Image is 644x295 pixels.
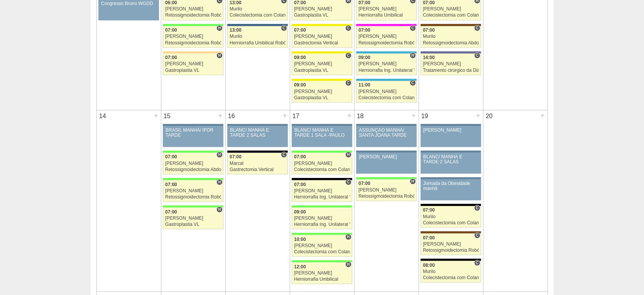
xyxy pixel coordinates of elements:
span: 10:00 [294,237,306,242]
div: + [346,110,353,120]
div: + [153,110,159,120]
span: Consultório [474,205,480,211]
span: Consultório [281,152,287,158]
div: Key: Santa Rita [292,51,352,54]
span: Hospital [216,179,222,185]
div: [PERSON_NAME] [165,7,221,12]
span: Consultório [281,25,287,31]
div: [PERSON_NAME] [294,89,350,94]
div: Key: Aviso [227,124,287,126]
a: BRASIL MANHÃ/ IFOR TARDE [163,126,223,147]
div: 15 [161,110,173,122]
span: Hospital [345,234,351,240]
span: Consultório [410,80,416,86]
div: Key: Blanc [292,178,352,180]
div: 19 [419,110,431,122]
div: ASSUNÇÃO MANHÃ/ SANTA JOANA TARDE [359,128,414,138]
div: Key: Brasil [292,151,352,153]
div: + [539,110,546,120]
span: Consultório [410,25,416,31]
a: C 07:00 Murilo Colecistectomia com Colangiografia VL [421,206,481,228]
div: [PERSON_NAME] [423,61,479,66]
div: Marcal [230,161,286,166]
span: 07:00 [230,154,242,159]
div: [PERSON_NAME] [165,161,221,166]
div: BLANC/ MANHÃ E TARDE 1 SALA -PAULO [294,128,350,138]
div: + [475,110,482,120]
a: H 07:00 [PERSON_NAME] Gastroplastia VL [163,54,223,75]
div: + [411,110,417,120]
span: Consultório [474,25,480,31]
div: Key: Blanc [421,204,481,206]
span: Hospital [345,261,351,268]
div: [PERSON_NAME] [423,128,478,133]
a: C 11:00 [PERSON_NAME] Colecistectomia com Colangiografia VL [356,81,416,103]
div: Murilo [230,34,286,39]
div: [PERSON_NAME] [358,7,414,12]
a: H 07:00 [PERSON_NAME] Retossigmoidectomia Robótica [163,180,223,202]
div: Murilo [230,7,286,12]
div: 20 [483,110,495,122]
div: Key: Pro Matre [356,24,416,26]
span: 07:00 [294,27,306,33]
div: Colecistectomia com Colangiografia VL [423,220,479,225]
div: Key: São Luiz - Jabaquara [227,24,287,26]
div: Key: Santa Joana [421,24,481,26]
div: Colecistectomia com Colangiografia VL [294,167,350,172]
div: [PERSON_NAME] [358,34,414,39]
div: [PERSON_NAME] [294,216,350,221]
div: Key: Vila Nova Star [421,51,481,54]
div: Retossigmoidectomia Robótica [165,41,221,46]
div: [PERSON_NAME] [294,243,350,248]
div: Key: Brasil [163,24,223,26]
div: [PERSON_NAME] [358,89,414,94]
div: Key: Bartira [163,51,223,54]
div: BLANC/ MANHÃ E TARDE 2 SALAS [423,154,478,164]
div: [PERSON_NAME] [165,188,221,193]
div: [PERSON_NAME] [294,34,350,39]
div: Retossigmoidectomia Robótica [165,195,221,200]
div: Retossigmoidectomia Abdominal VL [423,41,479,46]
div: Colecistectomia com Colangiografia VL [358,95,414,100]
a: C 07:00 Murilo Retossigmoidectomia Abdominal VL [421,26,481,48]
div: Herniorrafia Ing. Unilateral VL [358,68,414,73]
span: 09:00 [358,55,370,60]
div: Gastrectomia Vertical [294,41,350,46]
a: BLANC/ MANHÃ E TARDE 2 SALAS [421,153,481,174]
span: Consultório [345,179,351,185]
a: C 07:00 [PERSON_NAME] Retossigmoidectomia Robótica [421,234,481,255]
span: 08:00 [423,263,435,268]
a: BLANC/ MANHÃ E TARDE 2 SALAS [227,126,287,147]
div: Retossigmoidectomia Abdominal VL [165,167,221,172]
div: Murilo [423,34,479,39]
div: Herniorrafia Umbilical Robótica [230,41,286,46]
div: Key: Aviso [163,124,223,126]
a: C 08:00 Murilo Colecistectomia com Colangiografia VL [421,261,481,283]
div: [PERSON_NAME] [294,161,350,166]
a: C 07:00 [PERSON_NAME] Gastrectomia Vertical [292,26,352,48]
div: 17 [290,110,302,122]
a: H 07:00 [PERSON_NAME] Retossigmoidectomia Abdominal VL [163,153,223,175]
div: Herniorrafia Umbilical [358,13,414,18]
div: Key: Blanc [421,259,481,261]
div: [PERSON_NAME] [294,188,350,193]
div: 18 [355,110,367,122]
div: Key: Aviso [356,124,416,126]
div: Key: Aviso [292,124,352,126]
div: Herniorrafia Ing. Unilateral VL [294,195,350,200]
div: Jornada da Obesidade manhã [423,181,478,191]
div: [PERSON_NAME] [165,216,221,221]
div: Gastroplastia VL [294,68,350,73]
div: Key: Santa Rita [292,79,352,81]
span: Hospital [216,53,222,59]
a: BLANC/ MANHÃ E TARDE 1 SALA -PAULO [292,126,352,147]
a: H 12:00 [PERSON_NAME] Herniorrafia Umbilical [292,263,352,284]
span: 12:00 [294,264,306,270]
span: Consultório [345,80,351,86]
div: Herniorrafia Ing. Unilateral VL [294,222,350,227]
a: C 07:00 [PERSON_NAME] Herniorrafia Ing. Unilateral VL [292,180,352,202]
div: + [217,110,224,120]
div: Murilo [423,269,479,274]
div: Gastroplastia VL [294,95,350,100]
a: H 09:00 [PERSON_NAME] Herniorrafia Ing. Unilateral VL [356,54,416,75]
